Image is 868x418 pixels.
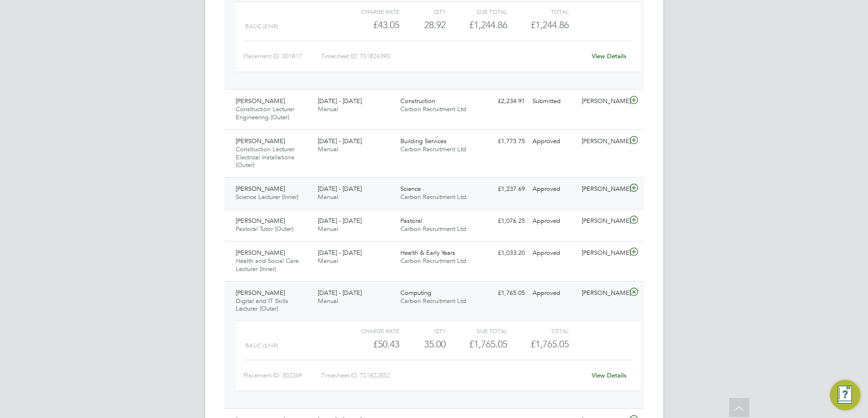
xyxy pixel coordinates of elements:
span: [PERSON_NAME] [236,185,285,193]
div: £50.43 [337,336,399,352]
div: Sub Total [446,325,507,336]
span: Carbon Recruitment Ltd [400,145,466,153]
div: Approved [529,285,578,301]
div: £1,033.20 [479,245,529,261]
span: Carbon Recruitment Ltd [400,225,466,233]
span: Pastoral [400,217,422,225]
span: Manual [318,225,338,233]
span: [DATE] - [DATE] [318,217,362,225]
span: [PERSON_NAME] [236,289,285,297]
span: Pastoral Tutor (Outer) [236,225,293,233]
span: £1,244.86 [531,19,569,31]
div: Timesheet ID: TS1824390 [321,49,586,64]
span: [PERSON_NAME] [236,249,285,257]
span: [DATE] - [DATE] [318,185,362,193]
span: [DATE] - [DATE] [318,137,362,145]
div: Charge rate [337,325,399,336]
div: Total [507,6,569,17]
div: £1,773.75 [479,134,529,149]
div: Placement ID: 301817 [243,49,321,64]
span: basic (£/HR) [245,23,278,30]
div: £1,237.69 [479,181,529,197]
div: [PERSON_NAME] [578,285,627,301]
div: Approved [529,245,578,261]
div: £2,234.91 [479,94,529,109]
div: [PERSON_NAME] [578,181,627,197]
span: Science Lecturer (Inner) [236,193,298,201]
button: Engage Resource Center [830,380,860,410]
span: Manual [318,105,338,113]
span: Construction [400,97,435,105]
span: Computing [400,289,431,297]
div: 28.92 [399,17,446,33]
div: Sub Total [446,6,507,17]
span: [DATE] - [DATE] [318,97,362,105]
div: Approved [529,213,578,229]
div: £1,765.05 [479,285,529,301]
span: Manual [318,145,338,153]
span: Carbon Recruitment Ltd [400,105,466,113]
div: Placement ID: 302269 [243,368,321,383]
div: QTY [399,6,446,17]
div: Submitted [529,94,578,109]
div: [PERSON_NAME] [578,94,627,109]
div: Approved [529,134,578,149]
span: Health and Social Care Lecturer (Inner) [236,257,299,273]
div: 35.00 [399,336,446,352]
span: Carbon Recruitment Ltd [400,297,466,305]
div: Charge rate [337,6,399,17]
span: £1,765.05 [531,338,569,350]
div: QTY [399,325,446,336]
span: Science [400,185,421,193]
div: Timesheet ID: TS1822852 [321,368,586,383]
span: [DATE] - [DATE] [318,249,362,257]
span: Carbon Recruitment Ltd [400,257,466,265]
span: Manual [318,193,338,201]
span: [PERSON_NAME] [236,137,285,145]
span: basic (£/HR) [245,342,278,349]
span: [PERSON_NAME] [236,97,285,105]
span: Construction Lecturer Electrical Installations (Outer) [236,145,294,169]
span: Manual [318,257,338,265]
span: [DATE] - [DATE] [318,289,362,297]
div: Approved [529,181,578,197]
span: Construction Lecturer Engineering (Outer) [236,105,294,121]
div: [PERSON_NAME] [578,134,627,149]
a: View Details [592,371,627,379]
div: Total [507,325,569,336]
span: Manual [318,297,338,305]
span: Digital and IT Skills Lecturer (Outer) [236,297,288,313]
span: Health & Early Years [400,249,455,257]
span: Building Services [400,137,447,145]
span: Carbon Recruitment Ltd [400,193,466,201]
div: £43.05 [337,17,399,33]
a: View Details [592,52,627,60]
span: [PERSON_NAME] [236,217,285,225]
div: [PERSON_NAME] [578,213,627,229]
div: £1,244.86 [446,17,507,33]
div: £1,765.05 [446,336,507,352]
div: £1,076.25 [479,213,529,229]
div: [PERSON_NAME] [578,245,627,261]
